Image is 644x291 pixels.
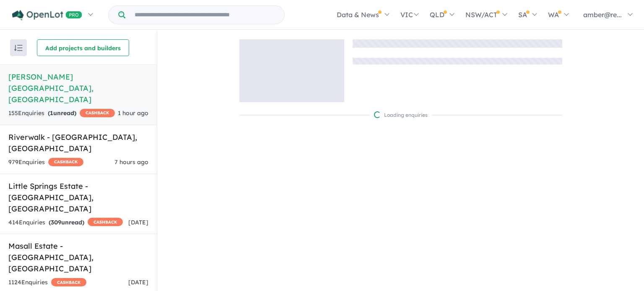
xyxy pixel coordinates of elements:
[49,219,84,226] strong: ( unread)
[114,158,148,166] span: 7 hours ago
[8,131,148,154] h5: Riverwalk - [GEOGRAPHIC_DATA] , [GEOGRAPHIC_DATA]
[12,10,82,21] img: Openlot PRO Logo White
[51,278,86,286] span: CASHBACK
[583,10,622,19] span: amber@re...
[128,219,148,226] span: [DATE]
[48,158,83,166] span: CASHBACK
[8,278,86,288] div: 1124 Enquir ies
[374,111,428,119] div: Loading enquiries
[128,278,148,286] span: [DATE]
[50,109,53,117] span: 1
[88,218,123,226] span: CASHBACK
[80,109,115,117] span: CASHBACK
[118,109,148,117] span: 1 hour ago
[37,39,129,56] button: Add projects and builders
[127,6,283,24] input: Try estate name, suburb, builder or developer
[8,218,123,228] div: 414 Enquir ies
[8,240,148,274] h5: Masall Estate - [GEOGRAPHIC_DATA] , [GEOGRAPHIC_DATA]
[8,157,83,167] div: 979 Enquir ies
[8,71,148,105] h5: [PERSON_NAME][GEOGRAPHIC_DATA] , [GEOGRAPHIC_DATA]
[8,180,148,214] h5: Little Springs Estate - [GEOGRAPHIC_DATA] , [GEOGRAPHIC_DATA]
[48,109,76,117] strong: ( unread)
[14,45,23,51] img: sort.svg
[8,108,115,118] div: 155 Enquir ies
[51,219,61,226] span: 309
